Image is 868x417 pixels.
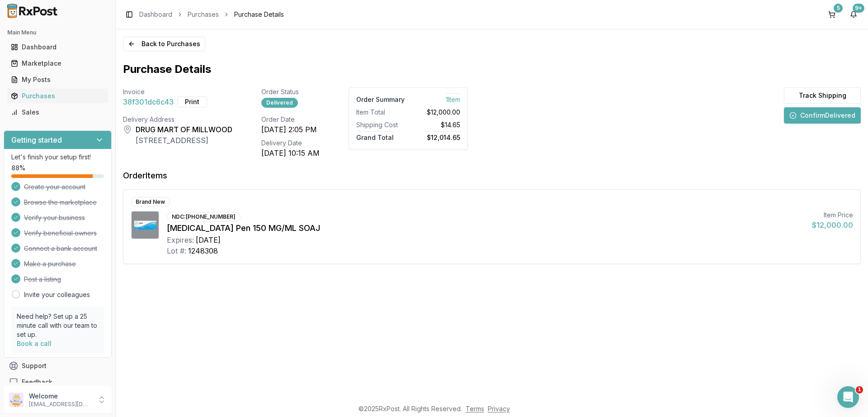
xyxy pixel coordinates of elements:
[29,392,92,401] p: Welcome
[784,87,861,104] button: Track Shipping
[488,405,510,412] a: Privacy
[356,108,405,117] div: Item Total
[167,212,241,222] div: NDC: [PHONE_NUMBER]
[132,211,159,239] img: Skyrizi Pen 150 MG/ML SOAJ
[123,62,211,77] h1: Purchase Details
[139,10,172,19] a: Dashboard
[4,89,112,103] button: Purchases
[9,393,24,407] img: User avatar
[846,7,861,22] button: 9+
[24,259,76,268] span: Make a purchase
[11,59,104,68] div: Marketplace
[261,124,320,135] div: [DATE] 2:05 PM
[167,235,194,245] div: Expires:
[188,10,219,19] a: Purchases
[123,87,232,96] div: Invoice
[427,108,460,117] span: $12,000.00
[123,115,232,124] div: Delivery Address
[123,96,174,107] span: 38f301dc6c43
[261,87,320,96] div: Order Status
[11,43,104,52] div: Dashboard
[11,163,25,173] span: 88 %
[167,222,805,235] div: [MEDICAL_DATA] Pen 150 MG/ML SOAJ
[356,131,394,141] span: Grand Total
[412,120,460,129] div: $14.65
[4,40,112,54] button: Dashboard
[7,104,108,120] a: Sales
[7,72,108,88] a: My Posts
[4,374,112,390] button: Feedback
[11,153,104,162] p: Let's finish your setup first!
[11,75,104,84] div: My Posts
[24,182,85,192] span: Create your account
[4,56,112,71] button: Marketplace
[167,245,186,256] div: Lot #:
[261,139,320,148] div: Delivery Date
[196,235,221,245] div: [DATE]
[7,88,108,104] a: Purchases
[356,95,405,104] div: Order Summary
[234,10,284,19] span: Purchase Details
[24,229,97,238] span: Verify beneficial owners
[24,275,61,284] span: Post a listing
[11,134,62,145] h3: Getting started
[825,7,839,22] button: 5
[24,213,85,222] span: Verify your business
[29,401,92,408] p: [EMAIL_ADDRESS][DOMAIN_NAME]
[4,105,112,120] button: Sales
[446,93,460,103] span: 1 Item
[136,124,232,135] div: DRUG MART OF MILLWOOD
[7,39,108,55] a: Dashboard
[24,198,97,207] span: Browse the marketplace
[24,290,90,299] a: Invite your colleagues
[17,312,99,339] p: Need help? Set up a 25 minute call with our team to set up.
[834,4,843,13] div: 5
[261,98,298,108] div: Delivered
[853,4,864,13] div: 9+
[261,115,320,124] div: Order Date
[7,29,108,36] h2: Main Menu
[4,4,61,18] img: RxPost Logo
[7,55,108,72] a: Marketplace
[4,72,112,87] button: My Posts
[17,340,52,347] a: Book a call
[812,220,853,230] div: $12,000.00
[466,405,484,412] a: Terms
[188,245,218,256] div: 1248308
[427,131,460,141] span: $12,014.65
[177,96,207,107] button: Print
[11,108,104,117] div: Sales
[356,120,405,129] div: Shipping Cost
[4,358,112,374] button: Support
[784,107,861,124] button: ConfirmDelivered
[131,197,170,207] div: Brand New
[856,386,863,393] span: 1
[24,244,97,253] span: Connect a bank account
[123,169,167,182] div: Order Items
[123,37,205,51] button: Back to Purchases
[837,386,859,408] iframe: Intercom live chat
[136,135,232,146] div: [STREET_ADDRESS]
[11,91,104,101] div: Purchases
[261,148,320,158] div: [DATE] 10:15 AM
[812,211,853,220] div: Item Price
[22,378,52,387] span: Feedback
[139,10,284,19] nav: breadcrumb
